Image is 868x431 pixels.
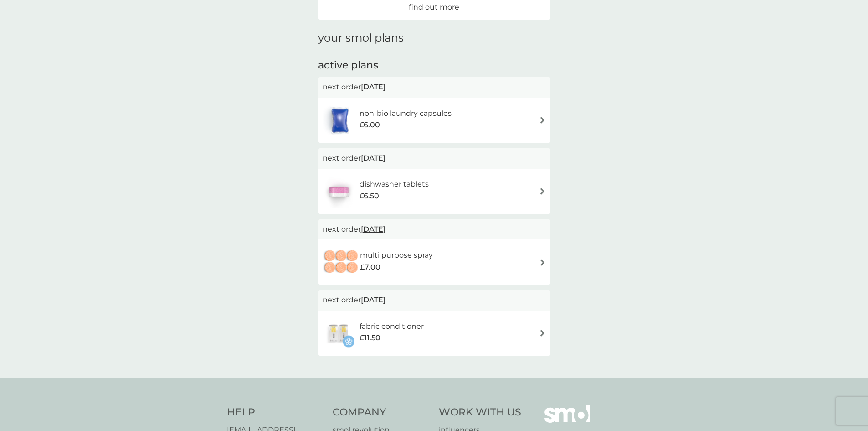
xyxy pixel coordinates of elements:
h4: Work With Us [439,405,521,420]
span: [DATE] [361,149,385,167]
img: dishwasher tablets [323,176,354,208]
img: non-bio laundry capsules [323,104,357,136]
a: find out more [409,1,459,13]
span: £6.50 [360,190,379,202]
span: £7.00 [360,261,380,273]
span: [DATE] [361,78,385,96]
img: arrow right [539,188,546,195]
img: arrow right [539,259,546,266]
h6: non-bio laundry capsules [360,108,452,119]
span: find out more [409,3,459,11]
h6: dishwasher tablets [360,178,429,190]
h6: multi purpose spray [360,249,433,261]
p: next order [323,152,546,164]
span: [DATE] [361,291,385,309]
p: next order [323,81,546,93]
img: arrow right [539,330,546,337]
h4: Help [227,405,324,420]
img: fabric conditioner [323,317,354,349]
p: next order [323,294,546,306]
p: next order [323,223,546,235]
img: multi purpose spray [323,246,360,278]
span: £6.00 [360,119,380,131]
span: £11.50 [360,332,380,344]
h6: fabric conditioner [360,321,424,332]
h2: active plans [318,58,550,73]
h1: your smol plans [318,31,550,45]
span: [DATE] [361,220,385,238]
img: arrow right [539,117,546,124]
h4: Company [333,405,430,420]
